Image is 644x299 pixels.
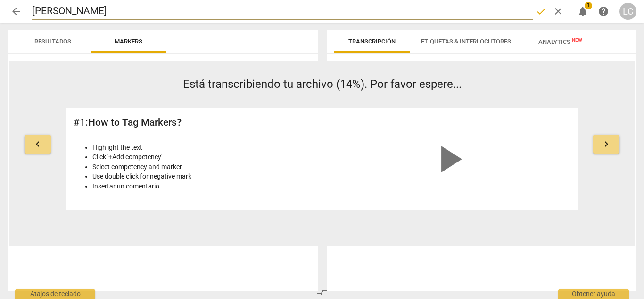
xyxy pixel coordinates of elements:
a: Obtener ayuda [595,3,612,20]
li: Click '+Add competency' [92,152,317,162]
span: Analytics [538,38,582,45]
span: Etiquetas & Interlocutores [421,38,511,45]
span: Está transcribiendo tu archivo (14%). Por favor espere... [183,77,462,91]
span: arrow_back [10,6,22,17]
div: Obtener ayuda [558,289,629,299]
span: done [536,6,547,17]
li: Highlight the text [92,143,317,153]
span: New [572,37,582,43]
span: play_arrow [426,137,471,182]
li: Use double click for negative mark [92,171,317,181]
li: Insertar un comentario [92,181,317,191]
h2: # 1 : How to Tag Markers? [74,117,317,128]
span: Markers [115,38,142,45]
span: keyboard_arrow_right [601,138,612,150]
span: keyboard_arrow_left [32,138,43,150]
button: LC [619,3,636,20]
span: help [598,6,609,17]
span: Transcripción [348,38,396,45]
span: Resultados [34,38,71,45]
div: Atajos de teclado [15,289,95,299]
span: compare_arrows [316,287,328,298]
li: Select competency and marker [92,162,317,172]
span: 1 [585,2,592,9]
button: Notificaciones [574,3,591,20]
span: clear [553,6,564,17]
input: Nombre [32,2,533,20]
span: notifications [577,6,588,17]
